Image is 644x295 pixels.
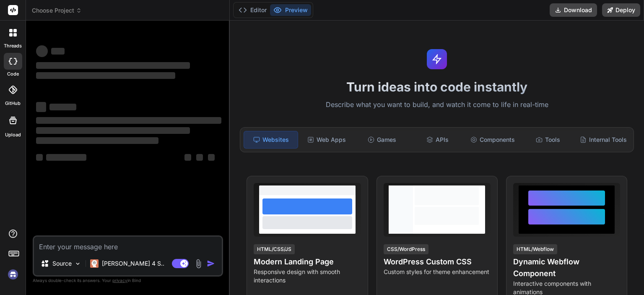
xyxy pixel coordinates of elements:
[410,131,464,149] div: APIs
[194,259,203,269] img: attachment
[521,131,575,149] div: Tools
[36,102,46,112] span: ‌
[36,62,190,69] span: ‌
[5,100,21,107] label: GitHub
[90,259,99,268] img: Claude 4 Sonnet
[51,48,65,55] span: ‌
[112,278,127,283] span: privacy
[254,268,361,285] p: Responsive design with smooth interactions
[384,244,428,254] div: CSS/WordPress
[7,70,19,78] label: code
[244,131,298,149] div: Websites
[300,131,353,149] div: Web Apps
[102,259,164,268] p: [PERSON_NAME] 4 S..
[36,127,190,134] span: ‌
[235,4,270,16] button: Editor
[550,3,597,17] button: Download
[254,256,361,268] h4: Modern Landing Page
[235,79,639,94] h1: Turn ideas into code instantly
[466,131,519,149] div: Components
[46,154,86,161] span: ‌
[384,256,491,268] h4: WordPress Custom CSS
[32,6,82,15] span: Choose Project
[74,260,81,267] img: Pick Models
[208,154,215,161] span: ‌
[384,268,491,276] p: Custom styles for theme enhancement
[235,99,639,110] p: Describe what you want to build, and watch it come to life in real-time
[576,131,630,149] div: Internal Tools
[6,267,20,282] img: signin
[184,154,191,161] span: ‌
[4,42,22,50] label: threads
[207,259,215,268] img: icon
[36,72,175,79] span: ‌
[513,244,557,254] div: HTML/Webflow
[602,3,640,17] button: Deploy
[33,277,223,285] p: Always double-check its answers. Your in Bind
[513,256,620,279] h4: Dynamic Webflow Component
[49,104,76,110] span: ‌
[355,131,409,149] div: Games
[52,259,72,268] p: Source
[5,131,21,138] label: Upload
[36,45,48,57] span: ‌
[270,4,311,16] button: Preview
[36,117,221,124] span: ‌
[254,244,295,254] div: HTML/CSS/JS
[196,154,203,161] span: ‌
[36,154,43,161] span: ‌
[36,137,158,144] span: ‌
